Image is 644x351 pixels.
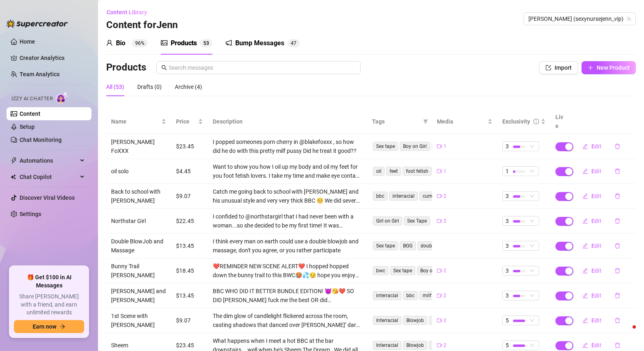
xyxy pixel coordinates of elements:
[169,63,356,72] input: Search messages
[419,192,446,201] span: cumshot
[404,216,430,225] span: Sex Tape
[106,308,171,333] td: 1st Scene with [PERSON_NAME]
[591,317,602,324] span: Edit
[373,142,398,151] span: Sex tape
[20,51,85,64] a: Creator Analytics
[171,38,197,48] div: Products
[582,168,588,174] span: edit
[608,289,627,302] button: delete
[400,142,430,151] span: Boy on Girl
[582,143,588,149] span: edit
[417,241,457,250] span: doubleblowjob
[443,168,446,175] span: 1
[403,341,427,350] span: Blowjob
[615,168,620,174] span: delete
[437,219,442,223] span: video-camera
[171,283,208,308] td: $13.45
[582,61,636,74] button: New Product
[235,38,284,48] div: Bump Messages
[539,61,578,74] button: Import
[443,267,446,275] span: 2
[20,124,35,130] a: Setup
[506,142,509,151] span: 3
[161,40,167,46] span: picture
[14,274,84,289] span: 🎁 Get $100 in AI Messages
[200,39,212,47] sup: 53
[208,109,367,134] th: Description
[213,137,362,155] div: I popped someones porn cherry in @blakefoxxx , so how did he do with this pretty milf pussy Did h...
[429,316,464,325] span: Face fucking
[591,342,602,349] span: Edit
[403,167,432,176] span: foot fetish
[373,266,388,275] span: bwc
[106,61,146,74] h3: Products
[615,218,620,224] span: delete
[171,258,208,283] td: $18.45
[437,117,486,126] span: Media
[615,268,620,274] span: delete
[106,6,154,19] button: Content Library
[528,13,631,25] span: Jenn (sexynursejenn_vip)
[582,243,588,249] span: edit
[400,241,416,250] span: BGG
[20,154,78,167] span: Automations
[582,318,588,323] span: edit
[206,40,209,46] span: 3
[33,323,56,330] span: Earn now
[608,239,627,252] button: delete
[576,165,608,178] button: Edit
[588,65,593,71] span: plus
[582,218,588,224] span: edit
[582,293,588,298] span: edit
[14,320,84,333] button: Earn nowarrow-right
[506,241,509,250] span: 3
[608,190,627,203] button: delete
[373,192,388,201] span: bbc
[616,323,636,343] iframe: Intercom live chat
[615,293,620,298] span: delete
[591,168,602,174] span: Edit
[373,341,401,350] span: Interracial
[213,187,362,205] div: Catch me going back to school with [PERSON_NAME] and his unusual style and very very thick BBC ☺️...
[615,193,620,199] span: delete
[437,144,442,149] span: video-camera
[11,157,17,164] span: thunderbolt
[443,217,446,225] span: 2
[386,167,401,176] span: feet
[615,318,620,323] span: delete
[546,65,551,71] span: import
[171,184,208,209] td: $9.07
[437,318,442,323] span: video-camera
[626,16,631,21] span: team
[432,142,449,151] span: BWC
[106,283,171,308] td: [PERSON_NAME] and [PERSON_NAME]
[437,169,442,174] span: video-camera
[506,266,509,275] span: 3
[20,194,75,201] a: Discover Viral Videos
[506,291,509,300] span: 3
[576,140,608,153] button: Edit
[582,193,588,199] span: edit
[591,193,602,199] span: Edit
[502,117,530,126] div: Exclusivity
[373,167,385,176] span: oil
[421,115,430,128] span: filter
[14,293,84,317] span: Share [PERSON_NAME] with a friend, and earn unlimited rewards
[106,209,171,234] td: Northstar Girl
[56,92,69,104] img: AI Chatter
[161,65,167,71] span: search
[432,109,497,134] th: Media
[213,212,362,230] div: I confided to @northstargirl that I had never been with a woman...so she decided to be my first t...
[287,39,300,47] sup: 47
[403,291,418,300] span: bbc
[106,40,113,46] span: user
[171,209,208,234] td: $22.45
[437,268,442,273] span: video-camera
[443,143,446,150] span: 1
[582,342,588,348] span: edit
[576,239,608,252] button: Edit
[576,190,608,203] button: Edit
[294,40,296,46] span: 7
[372,117,420,126] span: Tags
[608,140,627,153] button: delete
